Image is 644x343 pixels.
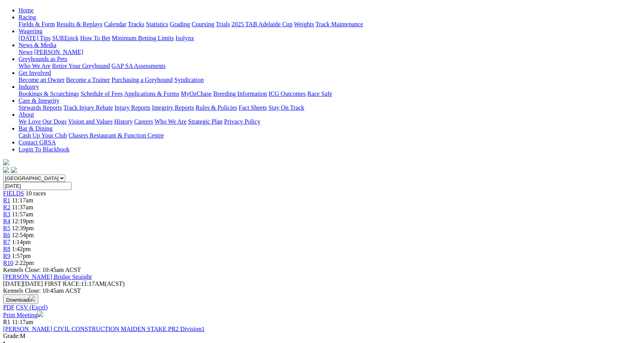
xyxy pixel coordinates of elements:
a: Careers [134,118,153,125]
div: M [3,333,641,340]
a: Bookings & Scratchings [19,90,79,97]
img: twitter.svg [11,167,17,173]
a: Isolynx [175,35,194,41]
a: Calendar [104,21,126,27]
a: R1 [3,197,10,204]
a: R5 [3,225,10,231]
a: [PERSON_NAME] CIVIL CONSTRUCTION MAIDEN STAKE PR2 Division1 [3,326,205,332]
div: Racing [19,21,641,28]
a: Who We Are [19,63,51,69]
a: [PERSON_NAME] [34,49,83,55]
img: facebook.svg [3,167,9,173]
a: Retire Your Greyhound [52,63,110,69]
a: R8 [3,246,10,252]
a: We Love Our Dogs [19,118,66,125]
a: R6 [3,232,10,238]
div: Wagering [19,35,641,42]
span: 11:37am [12,204,33,211]
span: 1:57pm [12,253,31,259]
a: Cash Up Your Club [19,132,67,139]
span: 12:54pm [12,232,34,238]
a: Contact GRSA [19,139,56,146]
a: About [19,111,34,118]
a: News & Media [19,42,56,48]
a: Privacy Policy [224,118,260,125]
a: R4 [3,218,10,224]
span: FIRST RACE: [44,280,81,287]
a: ICG Outcomes [268,90,306,97]
a: R10 [3,260,14,266]
div: News & Media [19,49,641,56]
a: Wagering [19,28,42,34]
span: 10 races [25,190,46,197]
a: [DATE] Tips [19,35,51,41]
a: Who We Are [155,118,187,125]
a: Vision and Values [68,118,112,125]
a: Statistics [146,21,168,27]
div: Industry [19,90,641,97]
span: R9 [3,253,10,259]
a: R7 [3,239,10,245]
span: Grade: [3,333,20,339]
img: logo-grsa-white.png [3,159,9,165]
div: Download [3,304,641,311]
button: Download [3,294,38,304]
a: Schedule of Fees [80,90,122,97]
a: SUREpick [52,35,78,41]
a: Bar & Dining [19,125,53,132]
a: Strategic Plan [188,118,223,125]
a: Care & Integrity [19,97,59,104]
div: Bar & Dining [19,132,641,139]
div: Get Involved [19,76,641,83]
a: Grading [170,21,190,27]
span: 12:19pm [12,218,34,224]
a: Race Safe [307,90,332,97]
a: Greyhounds as Pets [19,56,67,62]
span: 11:17AM(ACST) [44,280,125,287]
a: CSV (Excel) [16,304,48,311]
span: 11:17am [12,319,33,325]
a: 2025 TAB Adelaide Cup [231,21,292,27]
a: FIELDS [3,190,24,197]
a: Applications & Forms [124,90,179,97]
a: R3 [3,211,10,217]
span: 2:22pm [15,260,34,266]
a: Injury Reports [114,104,150,111]
a: How To Bet [80,35,110,41]
a: Syndication [174,76,204,83]
span: 11:57am [12,211,33,217]
span: [DATE] [3,280,23,287]
span: 1:14pm [12,239,31,245]
img: printer.svg [37,311,43,317]
a: Fields & Form [19,21,55,27]
a: Integrity Reports [152,104,194,111]
a: Become an Owner [19,76,65,83]
span: 11:17am [12,197,33,204]
a: Industry [19,83,39,90]
a: Coursing [192,21,214,27]
a: Fact Sheets [239,104,267,111]
div: Care & Integrity [19,104,641,111]
a: History [114,118,133,125]
a: Racing [19,14,36,20]
a: GAP SA Assessments [112,63,166,69]
a: Weights [294,21,314,27]
a: Print Meeting [3,312,43,318]
a: Breeding Information [213,90,267,97]
a: MyOzChase [181,90,212,97]
a: R2 [3,204,10,211]
a: Purchasing a Greyhound [112,76,173,83]
a: Track Injury Rebate [63,104,113,111]
a: Login To Blackbook [19,146,70,153]
a: PDF [3,304,14,311]
a: Trials [216,21,230,27]
a: Rules & Policies [195,104,237,111]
